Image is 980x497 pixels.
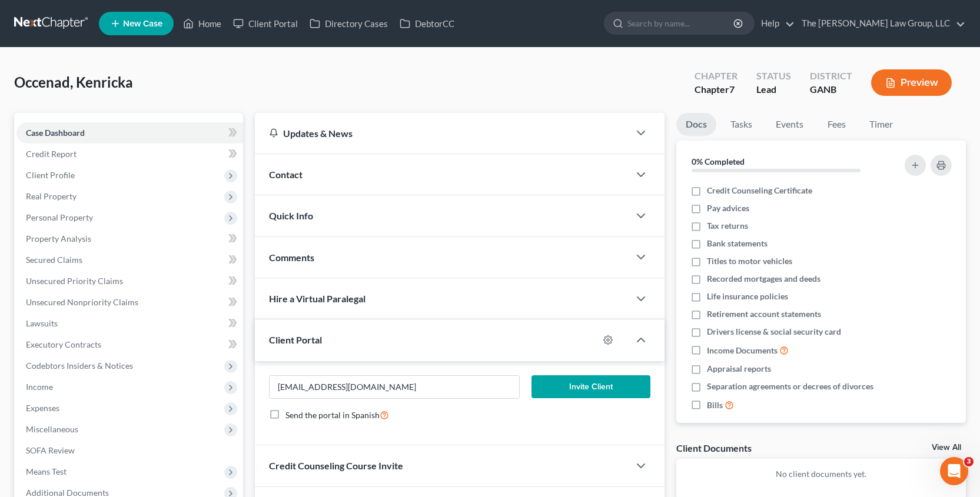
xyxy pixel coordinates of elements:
[26,339,101,349] span: Executory Contracts
[766,113,813,136] a: Events
[16,144,243,165] a: Credit Report
[940,457,968,485] iframe: Intercom live chat
[26,255,82,265] span: Secured Claims
[707,202,749,214] span: Pay advices
[177,13,227,34] a: Home
[810,69,852,83] div: District
[269,210,313,221] span: Quick Info
[729,84,735,95] span: 7
[304,13,394,34] a: Directory Cases
[16,334,243,355] a: Executory Contracts
[796,13,965,34] a: The [PERSON_NAME] Law Group, LLC
[16,313,243,334] a: Lawsuits
[721,113,762,136] a: Tasks
[16,249,243,271] a: Secured Claims
[756,69,791,83] div: Status
[16,271,243,292] a: Unsecured Priority Claims
[269,169,303,180] span: Contact
[26,297,138,307] span: Unsecured Nonpriority Claims
[707,185,812,196] span: Credit Counseling Certificate
[269,293,366,304] span: Hire a Virtual Paralegal
[14,74,133,91] span: Occenad, Kenricka
[695,69,738,83] div: Chapter
[269,334,322,345] span: Client Portal
[227,13,304,34] a: Client Portal
[871,69,952,96] button: Preview
[707,308,821,320] span: Retirement account statements
[16,292,243,313] a: Unsecured Nonpriority Claims
[26,318,58,328] span: Lawsuits
[270,376,519,398] input: Enter email
[695,83,738,96] div: Chapter
[810,83,852,96] div: GANB
[26,191,77,201] span: Real Property
[26,361,133,371] span: Codebtors Insiders & Notices
[707,345,778,356] span: Income Documents
[16,228,243,249] a: Property Analysis
[707,273,820,285] span: Recorded mortgages and deeds
[16,440,243,461] a: SOFA Review
[627,12,735,34] input: Search by name...
[818,113,855,136] a: Fees
[692,156,745,166] strong: 0% Completed
[676,442,752,454] div: Client Documents
[26,466,67,476] span: Means Test
[676,113,716,136] a: Docs
[964,457,974,466] span: 3
[707,399,723,411] span: Bills
[269,252,314,263] span: Comments
[16,122,243,144] a: Case Dashboard
[269,460,403,471] span: Credit Counseling Course Invite
[26,170,75,180] span: Client Profile
[123,19,162,28] span: New Case
[26,149,77,159] span: Credit Report
[26,234,91,244] span: Property Analysis
[707,255,792,267] span: Titles to motor vehicles
[26,403,59,413] span: Expenses
[26,424,78,434] span: Miscellaneous
[269,127,615,139] div: Updates & News
[707,220,748,232] span: Tax returns
[707,291,788,302] span: Life insurance policies
[531,375,651,399] button: Invite Client
[707,326,841,338] span: Drivers license & social security card
[707,381,873,392] span: Separation agreements or decrees of divorces
[394,13,460,34] a: DebtorCC
[26,212,93,222] span: Personal Property
[932,443,961,452] a: View All
[686,468,956,480] p: No client documents yet.
[26,276,123,286] span: Unsecured Priority Claims
[707,363,771,375] span: Appraisal reports
[755,13,795,34] a: Help
[26,382,53,392] span: Income
[285,410,380,420] span: Send the portal in Spanish
[756,83,791,96] div: Lead
[707,238,768,249] span: Bank statements
[26,128,85,138] span: Case Dashboard
[26,445,75,455] span: SOFA Review
[860,113,902,136] a: Timer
